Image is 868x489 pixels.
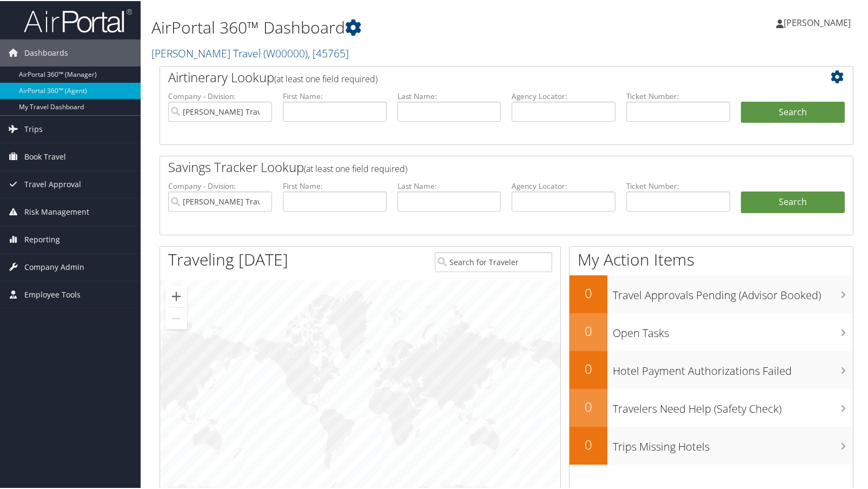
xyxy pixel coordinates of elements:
[569,359,607,377] h2: 0
[569,388,853,426] a: 0Travelers Need Help (Safety Check)
[24,225,60,252] span: Reporting
[24,142,66,169] span: Book Travel
[613,433,853,453] h3: Trips Missing Hotels
[263,45,308,60] span: ( W00000 )
[613,319,853,340] h3: Open Tasks
[569,321,607,339] h2: 0
[397,90,501,101] label: Last Name:
[24,7,132,32] img: airportal-logo.png
[24,170,81,197] span: Travel Approval
[741,190,845,212] a: Search
[613,281,853,302] h3: Travel Approvals Pending (Advisor Booked)
[165,307,187,328] button: Zoom out
[308,45,349,60] span: , [ 45765 ]
[274,72,377,84] span: (at least one field required)
[435,251,552,271] input: Search for Traveler
[24,197,89,224] span: Risk Management
[168,190,272,210] input: search accounts
[569,247,853,270] h1: My Action Items
[741,101,845,122] button: Search
[24,38,68,65] span: Dashboards
[776,5,862,38] a: [PERSON_NAME]
[569,434,607,453] h2: 0
[304,162,407,174] span: (at least one field required)
[569,274,853,312] a: 0Travel Approvals Pending (Advisor Booked)
[168,90,272,101] label: Company - Division:
[569,283,607,301] h2: 0
[784,16,851,28] span: [PERSON_NAME]
[24,253,84,280] span: Company Admin
[168,157,787,175] h2: Savings Tracker Lookup
[512,180,615,190] label: Agency Locator:
[569,350,853,388] a: 0Hotel Payment Authorizations Failed
[569,312,853,350] a: 0Open Tasks
[397,180,501,190] label: Last Name:
[24,115,43,142] span: Trips
[626,90,730,101] label: Ticket Number:
[613,395,853,415] h3: Travelers Need Help (Safety Check)
[613,357,853,378] h3: Hotel Payment Authorizations Failed
[151,45,349,60] a: [PERSON_NAME] Travel
[626,180,730,190] label: Ticket Number:
[151,15,625,38] h1: AirPortal 360™ Dashboard
[168,247,288,270] h1: Traveling [DATE]
[569,397,607,415] h2: 0
[168,180,272,190] label: Company - Division:
[168,67,787,85] h2: Airtinerary Lookup
[569,426,853,464] a: 0Trips Missing Hotels
[283,90,387,101] label: First Name:
[165,285,187,306] button: Zoom in
[512,90,615,101] label: Agency Locator:
[283,180,387,190] label: First Name:
[24,280,81,307] span: Employee Tools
